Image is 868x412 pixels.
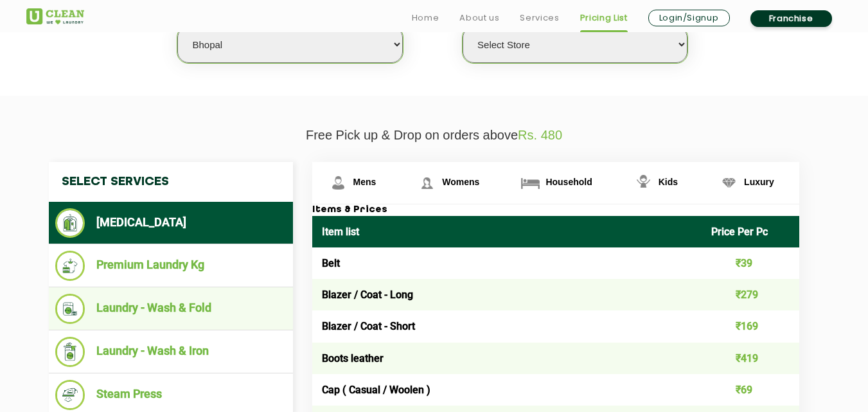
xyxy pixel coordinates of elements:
[55,380,85,410] img: Steam Press
[520,10,559,26] a: Services
[55,251,287,281] li: Premium Laundry Kg
[702,247,799,279] td: ₹39
[55,208,287,238] li: [MEDICAL_DATA]
[442,177,479,187] span: Womens
[55,251,85,281] img: Premium Laundry Kg
[750,10,832,27] a: Franchise
[353,177,376,187] span: Mens
[632,172,655,194] img: Kids
[545,177,592,187] span: Household
[718,172,740,194] img: Luxury
[702,216,799,247] th: Price Per Pc
[312,374,702,406] td: Cap ( Casual / Woolen )
[55,208,85,238] img: Dry Cleaning
[312,247,702,279] td: Belt
[312,279,702,310] td: Blazer / Coat - Long
[702,374,799,406] td: ₹69
[49,162,293,202] h4: Select Services
[26,8,84,24] img: UClean Laundry and Dry Cleaning
[519,172,542,194] img: Household
[55,337,287,367] li: Laundry - Wash & Iron
[702,279,799,310] td: ₹279
[55,380,287,410] li: Steam Press
[55,294,287,324] li: Laundry - Wash & Fold
[327,172,350,194] img: Mens
[26,128,842,143] p: Free Pick up & Drop on orders above
[312,343,702,374] td: Boots leather
[518,128,562,142] span: Rs. 480
[744,177,774,187] span: Luxury
[412,10,439,26] a: Home
[55,337,85,367] img: Laundry - Wash & Iron
[312,310,702,342] td: Blazer / Coat - Short
[648,10,730,26] a: Login/Signup
[312,216,702,247] th: Item list
[659,177,678,187] span: Kids
[702,343,799,374] td: ₹419
[416,172,438,194] img: Womens
[312,204,799,216] h3: Items & Prices
[459,10,499,26] a: About us
[702,310,799,342] td: ₹169
[580,10,628,26] a: Pricing List
[55,294,85,324] img: Laundry - Wash & Fold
